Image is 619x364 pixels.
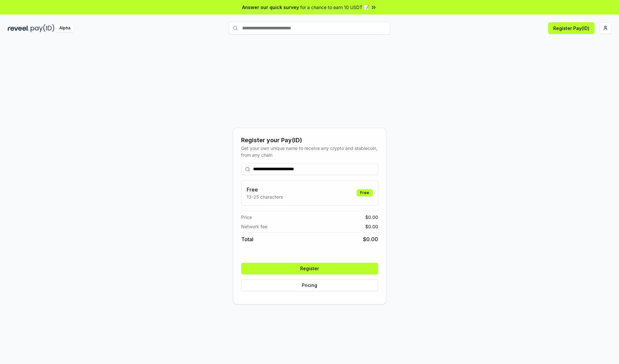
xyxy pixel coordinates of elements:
[548,22,594,34] button: Register Pay(ID)
[300,4,369,11] span: for a chance to earn 10 USDT 📝
[241,136,378,145] div: Register your Pay(ID)
[31,24,54,32] img: pay_id
[241,223,267,230] span: Network fee
[357,189,373,196] div: Free
[365,223,378,230] span: $ 0.00
[363,235,378,243] span: $ 0.00
[56,24,74,32] div: Alpha
[241,145,378,158] div: Get your own unique name to receive any crypto and stablecoin, from any chain
[242,4,299,11] span: Answer our quick survey
[241,280,378,291] button: Pricing
[365,214,378,221] span: $ 0.00
[247,186,283,193] h3: Free
[241,214,252,221] span: Price
[247,193,283,200] p: 13-25 characters
[241,263,378,274] button: Register
[8,24,29,32] img: reveel_dark
[241,235,253,243] span: Total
